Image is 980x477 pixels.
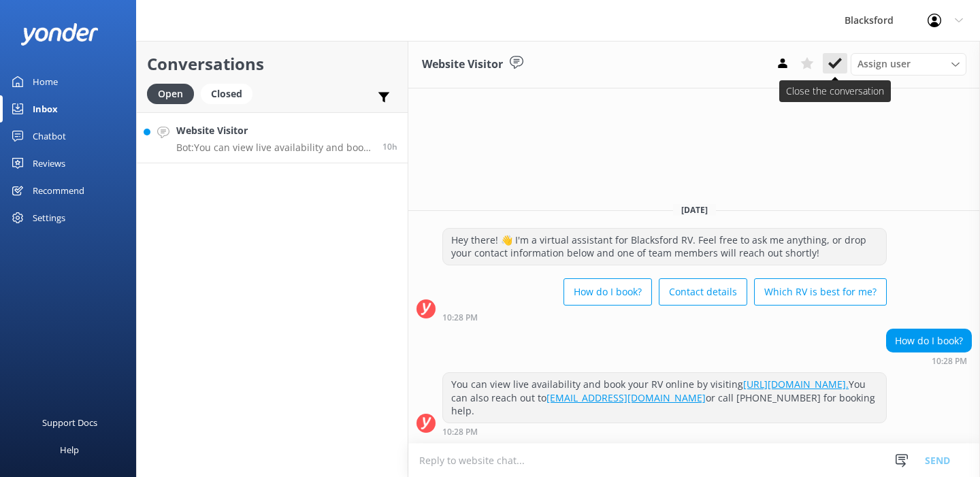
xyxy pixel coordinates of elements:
[137,112,408,163] a: Website VisitorBot:You can view live availability and book your RV online by visiting [URL][DOMAI...
[201,86,259,101] a: Closed
[443,229,886,265] div: Hey there! 👋 I'm a virtual assistant for Blacksford RV. Feel free to ask me anything, or drop you...
[20,23,99,46] img: yonder-white-logo.png
[546,391,706,404] a: [EMAIL_ADDRESS][DOMAIN_NAME]
[147,51,397,77] h2: Conversations
[60,436,79,463] div: Help
[201,84,252,104] div: Closed
[563,278,652,306] button: How do I book?
[33,204,65,231] div: Settings
[754,278,887,306] button: Which RV is best for me?
[743,378,849,391] a: [URL][DOMAIN_NAME].
[176,142,372,154] p: Bot: You can view live availability and book your RV online by visiting [URL][DOMAIN_NAME]. You c...
[932,357,967,365] strong: 10:28 PM
[422,56,503,73] h3: Website Visitor
[442,428,478,436] strong: 10:28 PM
[442,314,478,322] strong: 10:28 PM
[857,56,911,71] span: Assign user
[42,409,97,436] div: Support Docs
[887,329,971,352] div: How do I book?
[443,373,886,423] div: You can view live availability and book your RV online by visiting You can also reach out to or c...
[442,427,887,436] div: Sep 07 2025 10:28pm (UTC -06:00) America/Chihuahua
[886,356,972,365] div: Sep 07 2025 10:28pm (UTC -06:00) America/Chihuahua
[851,53,966,75] div: Assign User
[659,278,747,306] button: Contact details
[382,141,397,152] span: Sep 07 2025 10:28pm (UTC -06:00) America/Chihuahua
[442,312,887,322] div: Sep 07 2025 10:28pm (UTC -06:00) America/Chihuahua
[33,95,58,122] div: Inbox
[33,150,65,177] div: Reviews
[176,123,372,138] h4: Website Visitor
[147,84,194,104] div: Open
[673,204,716,216] span: [DATE]
[33,177,84,204] div: Recommend
[147,86,201,101] a: Open
[33,68,58,95] div: Home
[33,122,66,150] div: Chatbot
